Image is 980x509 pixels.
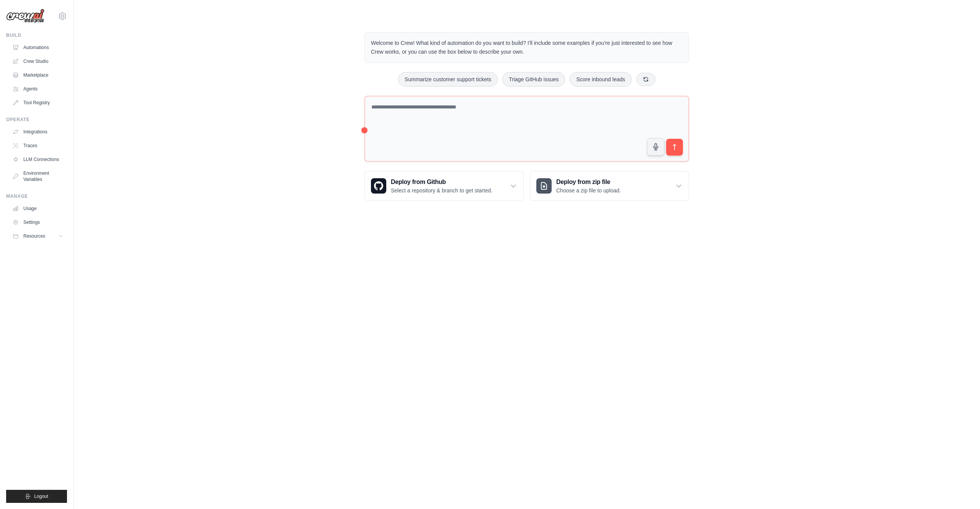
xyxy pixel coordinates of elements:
[9,55,67,67] a: Crew Studio
[6,9,44,23] img: Logo
[9,230,67,242] button: Resources
[6,117,67,123] div: Operate
[9,69,67,81] a: Marketplace
[398,72,498,87] button: Summarize customer support tickets
[9,140,67,152] a: Traces
[570,72,632,87] button: Score inbound leads
[9,167,67,186] a: Environment Variables
[9,153,67,166] a: LLM Connections
[371,39,683,56] p: Welcome to Crew! What kind of automation do you want to build? I'll include some examples if you'...
[6,490,67,503] button: Logout
[6,32,67,38] div: Build
[391,187,492,194] p: Select a repository & branch to get started.
[9,83,67,95] a: Agents
[556,177,621,187] h3: Deploy from zip file
[6,193,67,199] div: Manage
[9,216,67,228] a: Settings
[9,126,67,138] a: Integrations
[23,233,45,239] span: Resources
[391,177,492,187] h3: Deploy from Github
[9,97,67,109] a: Tool Registry
[556,187,621,194] p: Choose a zip file to upload.
[9,202,67,215] a: Usage
[34,493,48,499] span: Logout
[9,41,67,54] a: Automations
[502,72,565,87] button: Triage GitHub issues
